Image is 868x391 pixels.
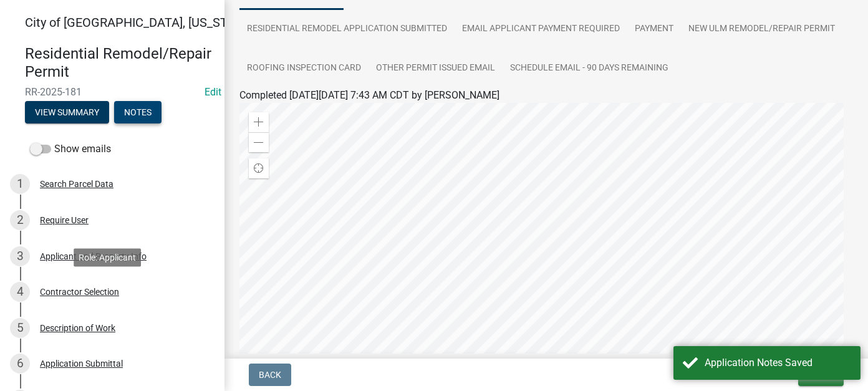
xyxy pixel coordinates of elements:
[627,9,681,49] a: Payment
[239,89,499,101] span: Completed [DATE][DATE] 7:43 AM CDT by [PERSON_NAME]
[30,142,111,157] label: Show emails
[25,101,109,123] button: View Summary
[25,15,252,30] span: City of [GEOGRAPHIC_DATA], [US_STATE]
[239,49,369,89] a: Roofing Inspection Card
[25,108,109,118] wm-modal-confirm: Summary
[40,324,115,332] div: Description of Work
[10,282,30,302] div: 4
[25,45,215,81] h4: Residential Remodel/Repair Permit
[10,174,30,194] div: 1
[74,248,141,266] div: Role: Applicant
[249,158,269,178] div: Find my location
[40,359,123,368] div: Application Submittal
[25,86,200,98] span: RR-2025-181
[369,49,503,89] a: Other Permit Issued Email
[40,287,119,296] div: Contractor Selection
[40,216,89,224] div: Require User
[10,318,30,338] div: 5
[249,364,291,386] button: Back
[239,9,455,49] a: Residential Remodel Application Submitted
[705,355,851,370] div: Application Notes Saved
[114,108,162,118] wm-modal-confirm: Notes
[455,9,627,49] a: Email Applicant Payment Required
[205,86,221,98] wm-modal-confirm: Edit Application Number
[10,210,30,230] div: 2
[503,49,676,89] a: Schedule Email - 90 Days Remaining
[40,252,147,261] div: Applicant and Property Info
[40,180,113,188] div: Search Parcel Data
[249,112,269,132] div: Zoom in
[10,354,30,374] div: 6
[10,246,30,266] div: 3
[114,101,162,123] button: Notes
[681,9,842,49] a: New Ulm Remodel/Repair Permit
[205,86,221,98] a: Edit
[249,132,269,152] div: Zoom out
[259,370,281,380] span: Back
